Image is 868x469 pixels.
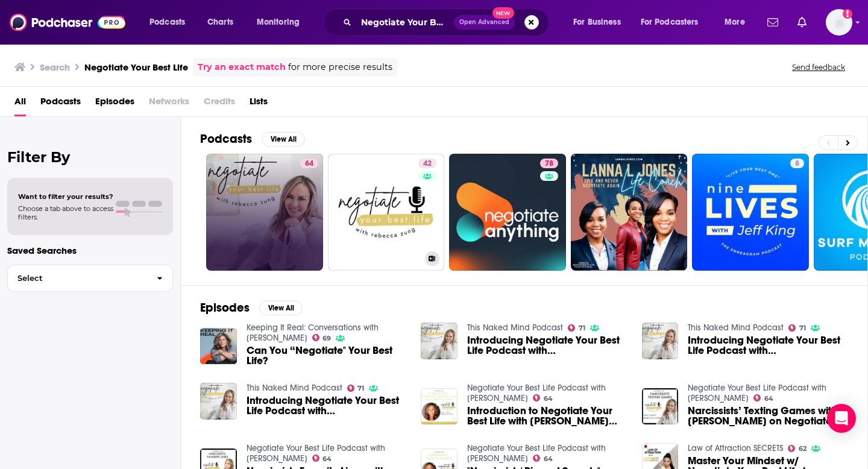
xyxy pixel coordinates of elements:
h2: Podcasts [200,131,252,146]
span: Introduction to Negotiate Your Best Life with [PERSON_NAME] #200 [467,406,627,426]
span: 78 [545,158,553,170]
button: View All [259,301,303,315]
a: This Naked Mind Podcast [688,323,784,333]
a: 64 [533,455,553,462]
h3: Negotiate Your Best Life [84,61,188,73]
a: Show notifications dropdown [793,12,811,33]
button: open menu [565,13,636,32]
span: 71 [579,326,585,331]
div: Search podcasts, credits, & more... [335,8,561,36]
button: open menu [248,13,315,32]
a: All [14,92,26,116]
button: open menu [716,13,760,32]
a: Charts [200,13,241,32]
span: 69 [322,336,331,341]
a: This Naked Mind Podcast [247,383,342,393]
span: 62 [799,446,807,452]
button: open menu [633,13,716,32]
a: Narcissists’ Texting Games with Rebecca Zung on Negotiate Your Best Life #356 [688,406,848,426]
a: 8 [790,159,804,168]
a: 71 [347,385,365,392]
a: Introducing Negotiate Your Best Life Podcast with Rebecca Zung [467,335,627,356]
a: Negotiate Your Best Life Podcast with Rebecca Zung [467,443,606,464]
span: 64 [322,456,332,462]
span: Choose a tab above to access filters. [18,204,113,221]
span: New [492,7,514,19]
button: open menu [141,13,201,32]
a: Episodes [95,92,134,116]
span: Open Advanced [459,19,509,25]
div: Open Intercom Messenger [827,404,856,433]
span: 71 [357,386,364,391]
a: 69 [312,334,332,341]
span: Charts [207,14,233,31]
span: Narcissists’ Texting Games with [PERSON_NAME] on Negotiate Your Best Life #356 [688,406,848,426]
span: For Podcasters [641,14,699,31]
button: View All [262,132,305,146]
button: Show profile menu [826,9,852,36]
span: Want to filter your results? [18,192,113,201]
a: Introducing Negotiate Your Best Life Podcast with Rebecca Zung [688,335,848,356]
img: Introducing Negotiate Your Best Life Podcast with Rebecca Zung [421,323,458,359]
a: 64 [206,154,323,271]
a: 64 [312,455,332,462]
a: Law of Attraction SECRETS [688,443,783,453]
span: Introducing Negotiate Your Best Life Podcast with [PERSON_NAME] [688,335,848,356]
h2: Episodes [200,300,250,315]
img: Introduction to Negotiate Your Best Life with Rebecca Zung #200 [421,388,458,425]
a: Negotiate Your Best Life Podcast with Rebecca Zung [688,383,826,403]
a: Podcasts [40,92,81,116]
a: Negotiate Your Best Life Podcast with Rebecca Zung [247,443,385,464]
span: Podcasts [149,14,185,31]
span: Networks [149,92,189,116]
span: 64 [544,456,553,462]
a: 71 [788,324,806,332]
a: 64 [753,394,773,401]
img: Can You “Negotiate" Your Best Life? [200,328,237,365]
a: 78 [540,159,558,168]
h3: Negotiate Your Best Life [333,254,420,264]
img: Introducing Negotiate Your Best Life Podcast with Rebecca Zung [200,383,237,420]
span: for more precise results [288,60,392,74]
input: Search podcasts, credits, & more... [356,13,454,32]
a: 42 [418,159,436,168]
h2: Filter By [7,148,173,166]
img: User Profile [826,9,852,36]
a: 8 [692,154,809,271]
span: 64 [544,396,553,401]
a: Show notifications dropdown [763,12,783,33]
img: Narcissists’ Texting Games with Rebecca Zung on Negotiate Your Best Life #356 [642,388,679,425]
svg: Add a profile image [843,9,852,19]
span: Credits [204,92,235,116]
span: 71 [799,326,806,331]
a: 64 [300,159,318,168]
a: 62 [788,445,807,452]
a: Try an exact match [198,60,286,74]
img: Podchaser - Follow, Share and Rate Podcasts [10,11,125,34]
button: Send feedback [788,62,849,72]
a: Lists [250,92,268,116]
a: PodcastsView All [200,131,305,146]
a: Introduction to Negotiate Your Best Life with Rebecca Zung #200 [467,406,627,426]
span: 42 [423,158,432,170]
span: Logged in as megcassidy [826,9,852,36]
span: More [725,14,745,31]
span: Monitoring [257,14,300,31]
a: 71 [568,324,585,332]
img: Introducing Negotiate Your Best Life Podcast with Rebecca Zung [642,323,679,359]
a: 78 [449,154,566,271]
h3: Search [40,61,70,73]
span: Introducing Negotiate Your Best Life Podcast with [PERSON_NAME] [247,395,407,416]
button: Select [7,265,173,292]
a: Can You “Negotiate" Your Best Life? [247,345,407,366]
